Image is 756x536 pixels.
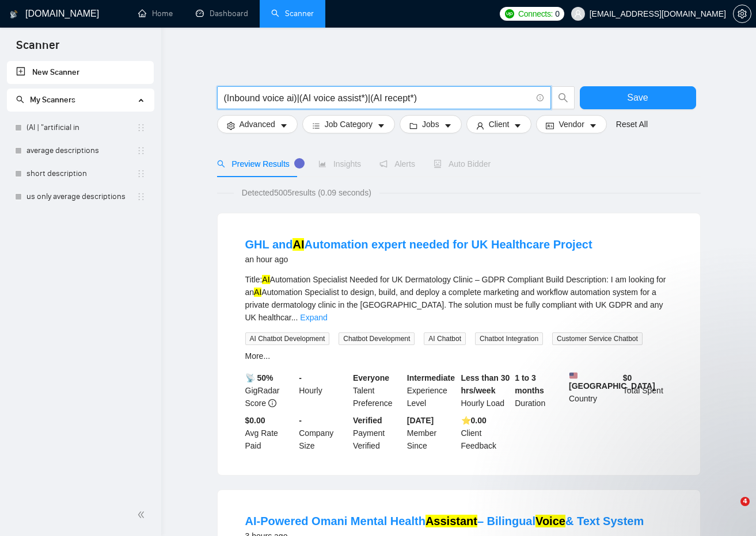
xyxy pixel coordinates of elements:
[740,497,750,506] span: 4
[26,162,136,185] a: short description
[136,192,146,201] span: holder
[424,332,466,345] span: AI Chatbot
[733,9,751,18] a: setting
[434,159,491,169] span: Auto Bidder
[137,509,149,520] span: double-left
[515,373,544,395] b: 1 to 3 months
[475,332,543,345] span: Chatbot Integration
[476,121,484,130] span: user
[7,116,154,139] li: (AI | "artificial in
[434,160,442,168] span: robot
[552,93,574,103] span: search
[243,372,297,409] div: GigRadar Score
[245,238,592,251] a: GHL andAIAutomation expert needed for UK Healthcare Project
[217,115,298,133] button: settingAdvancedcaret-down
[240,118,275,131] span: Advanced
[217,159,300,169] span: Preview Results
[297,414,351,452] div: Company Size
[552,332,643,345] span: Customer Service Chatbot
[552,86,575,109] button: search
[268,399,276,407] span: info-circle
[7,37,69,61] span: Scanner
[299,416,302,425] b: -
[217,160,225,168] span: search
[26,139,136,162] a: average descriptions
[489,118,510,131] span: Client
[245,273,673,324] div: Title: Automation Specialist Needed for UK Dermatology Clinic – GDPR Compliant Build Description:...
[461,373,510,395] b: Less than 30 hrs/week
[138,9,173,18] a: homeHome
[580,86,696,109] button: Save
[234,186,379,199] span: Detected 5005 results (0.09 seconds)
[569,372,655,390] b: [GEOGRAPHIC_DATA]
[351,372,405,409] div: Talent Preference
[136,123,146,132] span: holder
[16,95,24,104] span: search
[302,115,395,133] button: barsJob Categorycaret-down
[10,5,18,24] img: logo
[377,121,385,130] span: caret-down
[627,90,648,105] span: Save
[353,416,382,425] b: Verified
[621,372,675,409] div: Total Spent
[559,118,584,131] span: Vendor
[30,95,75,105] span: My Scanners
[466,115,532,133] button: userClientcaret-down
[407,416,434,425] b: [DATE]
[353,373,389,382] b: Everyone
[291,313,298,322] span: ...
[379,159,415,169] span: Alerts
[535,515,565,527] mark: Voice
[245,332,330,345] span: AI Chatbot Development
[405,414,459,452] div: Member Since
[734,9,751,18] span: setting
[300,313,327,322] a: Expand
[262,275,269,284] mark: AI
[318,159,361,169] span: Insights
[459,372,513,409] div: Hourly Load
[136,169,146,178] span: holder
[245,351,271,361] a: More...
[245,515,644,527] a: AI-Powered Omani Mental HealthAssistant– BilingualVoice& Text System
[325,118,373,131] span: Job Category
[422,118,439,131] span: Jobs
[536,115,606,133] button: idcardVendorcaret-down
[243,414,297,452] div: Avg Rate Paid
[589,121,597,130] span: caret-down
[574,10,582,18] span: user
[616,118,648,131] a: Reset All
[555,7,560,20] span: 0
[546,121,554,130] span: idcard
[505,9,514,18] img: upwork-logo.png
[299,373,302,382] b: -
[292,238,304,251] mark: AI
[7,162,154,185] li: short description
[400,115,462,133] button: folderJobscaret-down
[7,139,154,162] li: average descriptions
[351,414,405,452] div: Payment Verified
[518,7,553,20] span: Connects:
[339,332,415,345] span: Chatbot Development
[271,9,314,18] a: searchScanner
[196,9,248,18] a: dashboardDashboard
[733,5,751,23] button: setting
[426,515,477,527] mark: Assistant
[461,416,487,425] b: ⭐️ 0.00
[409,121,417,130] span: folder
[318,160,326,168] span: area-chart
[224,91,531,105] input: Search Freelance Jobs...
[623,373,632,382] b: $ 0
[512,372,567,409] div: Duration
[294,158,305,169] div: Tooltip anchor
[227,121,235,130] span: setting
[297,372,351,409] div: Hourly
[280,121,288,130] span: caret-down
[717,497,744,524] iframe: Intercom live chat
[136,146,146,155] span: holder
[379,160,388,168] span: notification
[312,121,320,130] span: bars
[245,252,592,266] div: an hour ago
[569,372,578,380] img: 🇺🇸
[16,61,145,84] a: New Scanner
[514,121,522,130] span: caret-down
